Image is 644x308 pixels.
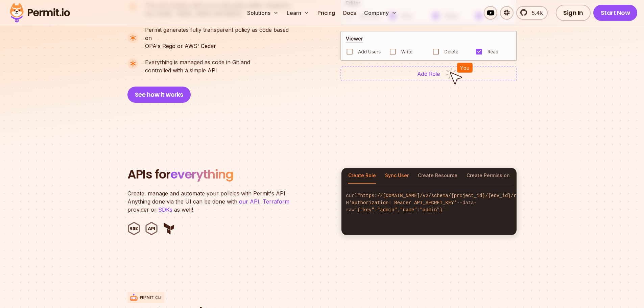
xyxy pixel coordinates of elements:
span: everything [170,166,233,183]
button: Sync User [385,168,409,184]
button: Company [361,6,400,20]
button: Create Role [348,168,376,184]
a: Sign In [556,5,591,21]
span: 'authorization: Bearer API_SECRET_KEY' [349,200,457,206]
p: Create, manage and automate your policies with Permit's API. Anything done via the UI can be done... [127,189,296,214]
button: See how it works [127,87,191,103]
span: "https://[DOMAIN_NAME]/v2/schema/{project_id}/{env_id}/roles" [357,193,530,198]
a: Docs [340,6,359,20]
button: Solutions [244,6,281,20]
h2: APIs for [127,168,333,181]
span: Everything is managed as code in Git and [145,58,250,66]
img: Permit logo [7,1,73,24]
a: 5.4k [516,6,548,20]
button: Create Permission [467,168,510,184]
a: our API [239,198,259,205]
p: controlled with a simple API [145,58,250,74]
code: curl -H --data-raw [341,187,517,219]
p: OPA's Rego or AWS' Cedar [145,26,296,50]
p: Permit CLI [140,295,162,300]
a: Terraform [263,198,289,205]
a: SDKs [158,206,172,213]
a: Pricing [315,6,338,20]
a: Start Now [593,5,638,21]
span: Permit generates fully transparent policy as code based on [145,26,296,42]
button: Learn [284,6,312,20]
button: Create Resource [418,168,457,184]
span: '{"key":"admin","name":"admin"}' [355,207,446,213]
span: 5.4k [528,9,543,17]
